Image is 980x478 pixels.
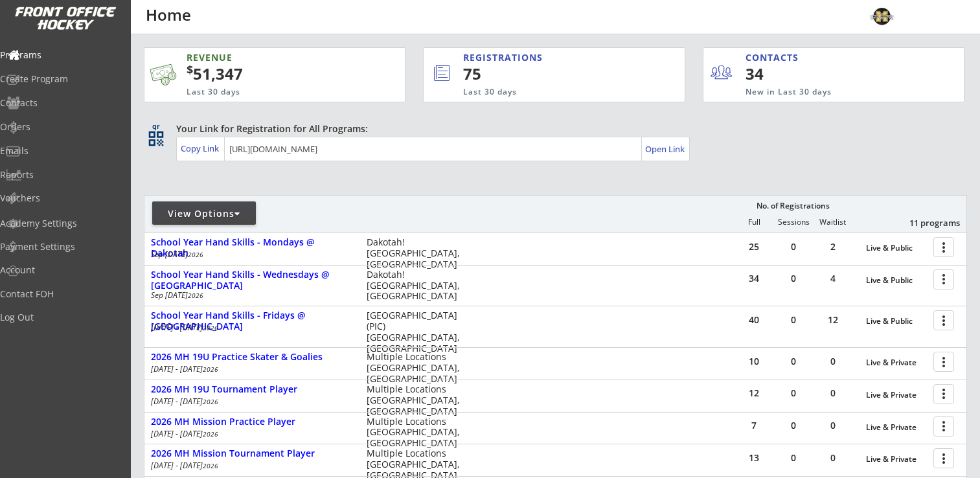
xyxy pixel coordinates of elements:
[933,416,954,437] button: more_vert
[735,315,773,324] div: 40
[367,310,468,354] div: [GEOGRAPHIC_DATA] (PIC) [GEOGRAPHIC_DATA], [GEOGRAPHIC_DATA]
[463,87,632,98] div: Last 30 days
[151,384,353,395] div: 2026 MH 19U Tournament Player
[774,218,813,227] div: Sessions
[746,51,804,64] div: CONTACTS
[866,358,927,367] div: Live & Private
[774,315,813,324] div: 0
[203,365,218,374] em: 2026
[188,291,203,300] em: 2026
[151,416,353,427] div: 2026 MH Mission Practice Player
[866,455,927,464] div: Live & Private
[176,122,927,135] div: Your Link for Registration for All Programs:
[367,384,468,416] div: Multiple Locations [GEOGRAPHIC_DATA], [GEOGRAPHIC_DATA]
[933,269,954,290] button: more_vert
[645,144,686,155] div: Open Link
[187,51,343,64] div: REVENUE
[735,218,773,227] div: Full
[866,276,927,285] div: Live & Public
[367,237,468,269] div: Dakotah! [GEOGRAPHIC_DATA], [GEOGRAPHIC_DATA]
[146,129,166,148] button: qr_code
[774,274,813,283] div: 0
[866,423,927,432] div: Live & Private
[151,291,349,299] div: Sep [DATE]
[151,398,349,405] div: [DATE] - [DATE]
[151,352,353,363] div: 2026 MH 19U Practice Skater & Goalies
[203,397,218,406] em: 2026
[814,242,852,251] div: 2
[866,317,927,326] div: Live & Public
[774,421,813,430] div: 0
[645,140,686,158] a: Open Link
[933,310,954,330] button: more_vert
[367,269,468,302] div: Dakotah! [GEOGRAPHIC_DATA], [GEOGRAPHIC_DATA]
[814,274,852,283] div: 4
[181,142,222,154] div: Copy Link
[933,384,954,404] button: more_vert
[746,63,825,85] div: 34
[933,237,954,257] button: more_vert
[735,274,773,283] div: 34
[203,429,218,438] em: 2026
[367,416,468,449] div: Multiple Locations [GEOGRAPHIC_DATA], [GEOGRAPHIC_DATA]
[893,217,960,229] div: 11 programs
[746,87,904,98] div: New in Last 30 days
[735,421,773,430] div: 7
[735,242,773,251] div: 25
[814,357,852,366] div: 0
[463,51,625,64] div: REGISTRATIONS
[187,87,343,98] div: Last 30 days
[187,62,193,77] sup: $
[148,122,163,131] div: qr
[151,269,353,291] div: School Year Hand Skills - Wednesdays @ [GEOGRAPHIC_DATA]
[151,237,353,259] div: School Year Hand Skills - Mondays @ Dakotah
[735,453,773,462] div: 13
[753,201,833,211] div: No. of Registrations
[933,448,954,468] button: more_vert
[814,389,852,398] div: 0
[735,389,773,398] div: 12
[774,242,813,251] div: 0
[203,461,218,470] em: 2026
[814,315,852,324] div: 12
[774,357,813,366] div: 0
[866,244,927,253] div: Live & Public
[933,352,954,372] button: more_vert
[187,63,365,85] div: 51,347
[151,365,349,373] div: [DATE] - [DATE]
[151,448,353,459] div: 2026 MH Mission Tournament Player
[866,391,927,400] div: Live & Private
[774,389,813,398] div: 0
[814,453,852,462] div: 0
[151,324,349,332] div: [DATE] - [DATE]
[151,310,353,332] div: School Year Hand Skills - Fridays @ [GEOGRAPHIC_DATA]
[814,421,852,430] div: 0
[151,430,349,438] div: [DATE] - [DATE]
[203,323,218,332] em: 2026
[367,352,468,384] div: Multiple Locations [GEOGRAPHIC_DATA], [GEOGRAPHIC_DATA]
[774,453,813,462] div: 0
[151,462,349,470] div: [DATE] - [DATE]
[735,357,773,366] div: 10
[813,218,852,227] div: Waitlist
[188,250,203,259] em: 2026
[151,251,349,258] div: Sep [DATE]
[463,63,641,85] div: 75
[152,207,256,220] div: View Options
